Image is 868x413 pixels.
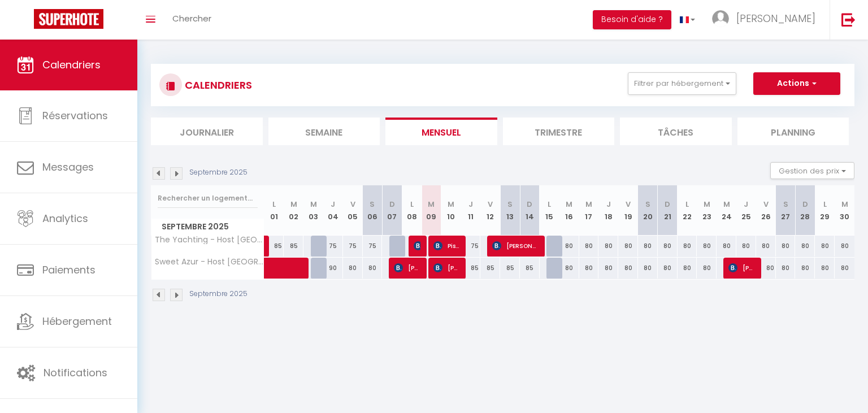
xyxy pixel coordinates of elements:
span: Réservations [42,108,108,123]
th: 09 [422,185,441,236]
th: 29 [815,185,835,236]
abbr: M [841,199,848,210]
abbr: D [389,199,395,210]
div: 80 [618,258,638,279]
img: logout [841,12,856,27]
div: 80 [559,236,579,257]
abbr: J [468,199,473,210]
th: 03 [303,185,323,236]
div: 80 [697,236,717,257]
th: 04 [323,185,343,236]
p: Septembre 2025 [189,167,248,178]
abbr: M [428,199,435,210]
div: 80 [756,236,776,257]
div: 85 [500,258,520,279]
th: 18 [598,185,618,236]
div: 80 [756,258,776,279]
span: [PERSON_NAME] [433,257,460,279]
p: Septembre 2025 [189,289,248,299]
abbr: M [566,199,572,210]
div: 80 [598,236,618,257]
div: 75 [363,236,383,257]
div: 80 [678,258,697,279]
abbr: V [763,199,769,210]
li: Planning [737,118,849,145]
span: [PERSON_NAME] [736,11,815,25]
span: [PERSON_NAME] [394,257,420,279]
div: 75 [323,236,343,257]
span: Messages [42,160,94,174]
abbr: J [744,199,748,210]
div: 80 [579,236,599,257]
span: Notifications [44,366,107,380]
div: 85 [264,236,284,257]
abbr: M [585,199,592,210]
th: 01 [264,185,284,236]
li: Journalier [151,118,263,145]
span: Calendriers [42,58,101,72]
abbr: L [410,199,414,210]
abbr: L [685,199,689,210]
button: Ouvrir le widget de chat LiveChat [9,5,43,38]
span: Analytics [42,211,88,225]
th: 05 [343,185,363,236]
span: Pisonic Lojza [433,235,460,257]
div: 80 [795,236,815,257]
button: Gestion des prix [770,162,854,179]
abbr: V [350,199,355,210]
div: 80 [776,258,796,279]
div: 80 [618,236,638,257]
abbr: S [507,199,513,210]
span: [PERSON_NAME] [728,257,755,279]
div: 85 [480,258,500,279]
abbr: J [331,199,335,210]
th: 17 [579,185,599,236]
abbr: L [272,199,276,210]
img: Super Booking [34,9,103,29]
th: 23 [697,185,717,236]
th: 30 [835,185,854,236]
div: 80 [363,258,383,279]
div: 80 [678,236,697,257]
th: 07 [382,185,402,236]
abbr: M [723,199,730,210]
div: 80 [815,236,835,257]
span: Sweet Azur - Host [GEOGRAPHIC_DATA] [153,258,266,266]
span: The Yachting - Host [GEOGRAPHIC_DATA] [153,236,266,244]
abbr: S [783,199,788,210]
abbr: D [527,199,532,210]
div: 80 [835,236,854,257]
th: 27 [776,185,796,236]
div: 75 [343,236,363,257]
span: Hébergement [42,314,112,328]
abbr: L [823,199,827,210]
div: 80 [697,258,717,279]
th: 08 [402,185,422,236]
th: 14 [520,185,540,236]
th: 22 [678,185,697,236]
th: 24 [717,185,736,236]
div: 80 [579,258,599,279]
button: Besoin d'aide ? [593,10,671,29]
div: 80 [638,258,658,279]
th: 26 [756,185,776,236]
abbr: M [448,199,454,210]
li: Tâches [620,118,732,145]
button: Actions [753,72,840,95]
input: Rechercher un logement... [158,188,258,208]
span: Septembre 2025 [151,219,264,235]
li: Trimestre [503,118,615,145]
div: 80 [815,258,835,279]
th: 06 [363,185,383,236]
div: 80 [598,258,618,279]
abbr: S [645,199,650,210]
div: 80 [559,258,579,279]
div: 85 [461,258,481,279]
abbr: V [626,199,631,210]
span: Chercher [172,12,211,24]
abbr: D [665,199,670,210]
abbr: D [802,199,808,210]
abbr: V [488,199,493,210]
span: [PERSON_NAME] [492,235,539,257]
div: 80 [776,236,796,257]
